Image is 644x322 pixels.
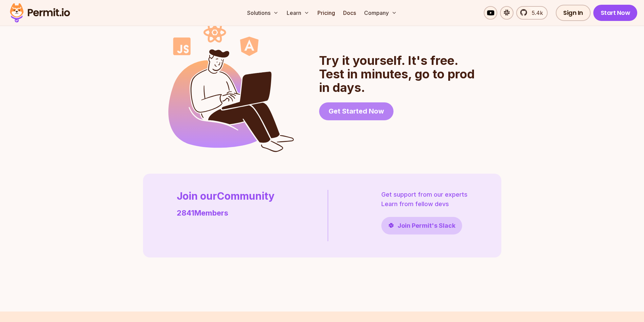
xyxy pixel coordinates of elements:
[556,5,591,21] a: Sign In
[244,6,281,20] button: Solutions
[315,6,338,20] a: Pricing
[528,9,543,17] span: 5.4k
[177,190,275,202] h2: Join our Community
[319,54,476,94] h2: Try it yourself. It's free. Test in minutes, go to prod in days.
[361,6,400,20] button: Company
[7,1,73,24] img: Permit logo
[329,106,384,116] span: Get Started Now
[319,102,393,120] a: Get Started Now
[284,6,312,20] button: Learn
[381,217,462,234] a: Join Permit's Slack
[177,207,275,219] p: 2841 Members
[593,5,638,21] a: Start Now
[381,190,468,209] p: Get support from our experts Learn from fellow devs
[340,6,359,20] a: Docs
[516,6,548,20] a: 5.4k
